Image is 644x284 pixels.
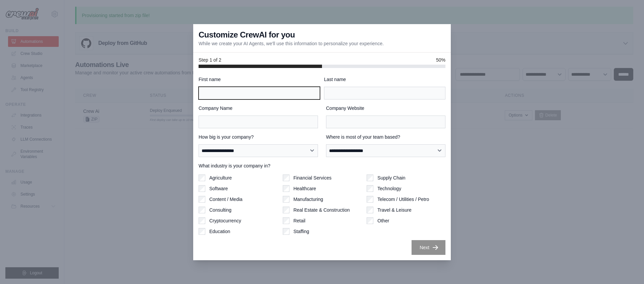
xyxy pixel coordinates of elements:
[293,217,306,224] label: Retail
[436,57,445,63] span: 50%
[199,57,221,63] span: Step 1 of 2
[199,76,320,83] label: First name
[209,174,232,181] label: Agriculture
[326,105,445,112] label: Company Website
[377,174,405,181] label: Supply Chain
[209,228,230,235] label: Education
[209,196,243,203] label: Content / Media
[293,185,316,192] label: Healthcare
[326,134,445,140] label: Where is most of your team based?
[412,240,445,255] button: Next
[377,185,401,192] label: Technology
[293,207,350,213] label: Real Estate & Construction
[209,185,228,192] label: Software
[199,134,318,140] label: How big is your company?
[324,76,445,83] label: Last name
[209,217,241,224] label: Cryptocurrency
[199,162,445,169] label: What industry is your company in?
[209,207,231,213] label: Consulting
[199,40,384,47] p: While we create your AI Agents, we'll use this information to personalize your experience.
[377,196,429,203] label: Telecom / Utilities / Petro
[293,196,323,203] label: Manufacturing
[293,174,332,181] label: Financial Services
[199,29,295,40] h3: Customize CrewAI for you
[377,207,411,213] label: Travel & Leisure
[199,105,318,112] label: Company Name
[293,228,309,235] label: Staffing
[377,217,389,224] label: Other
